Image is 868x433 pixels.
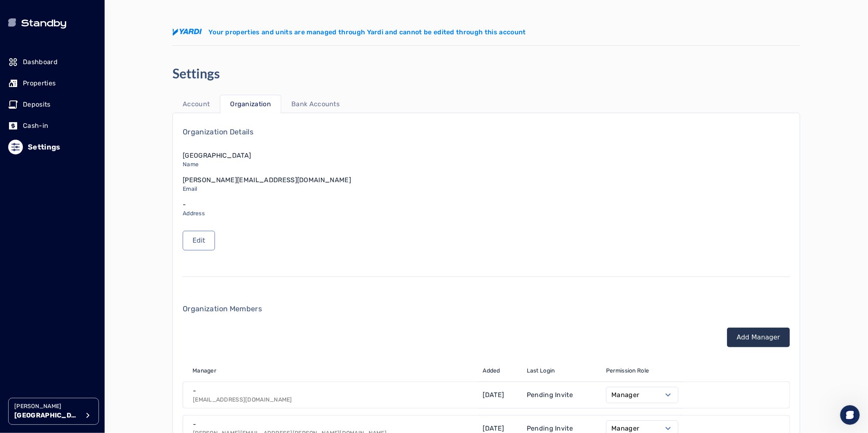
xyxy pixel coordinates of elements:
[281,95,350,113] a: Bank Accounts
[483,367,500,375] span: Added
[183,175,790,185] p: [PERSON_NAME][EMAIL_ADDRESS][DOMAIN_NAME]
[183,161,790,169] p: Name
[14,402,80,411] p: [PERSON_NAME]
[483,390,504,400] p: [DATE]
[8,53,96,71] a: Dashboard
[8,96,96,114] a: Deposits
[8,398,99,425] button: [PERSON_NAME][GEOGRAPHIC_DATA]
[208,27,526,37] p: Your properties and units are managed through Yardi and cannot be edited through this account
[291,99,340,109] p: Bank Accounts
[23,78,56,88] p: Properties
[8,138,96,156] a: Settings
[23,121,48,131] p: Cash-in
[737,333,780,342] a: Add Manager
[606,387,678,403] button: Select open
[183,231,215,250] a: Edit
[8,117,96,135] a: Cash-in
[606,367,649,375] span: Permission Role
[183,303,790,315] p: Organization Members
[183,126,790,138] p: Organization Details
[14,411,80,420] p: [GEOGRAPHIC_DATA]
[183,99,210,109] p: Account
[192,367,216,375] span: Manager
[183,200,790,210] p: -
[527,390,573,400] p: Pending Invite
[527,367,555,375] span: Last Login
[183,185,790,193] p: Email
[28,141,60,153] p: Settings
[172,65,220,82] h4: Settings
[193,396,292,404] p: [EMAIL_ADDRESS][DOMAIN_NAME]
[220,95,281,113] a: Organization
[230,99,271,109] p: Organization
[172,95,220,113] a: Account
[840,405,860,425] iframe: Intercom live chat
[183,151,790,161] p: [GEOGRAPHIC_DATA]
[23,57,58,67] p: Dashboard
[611,390,639,400] label: Manager
[727,328,790,347] button: Add Manager
[183,210,790,218] p: Address
[8,74,96,92] a: Properties
[193,420,196,429] p: -
[193,386,196,396] p: -
[23,100,51,109] p: Deposits
[172,29,202,36] img: yardi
